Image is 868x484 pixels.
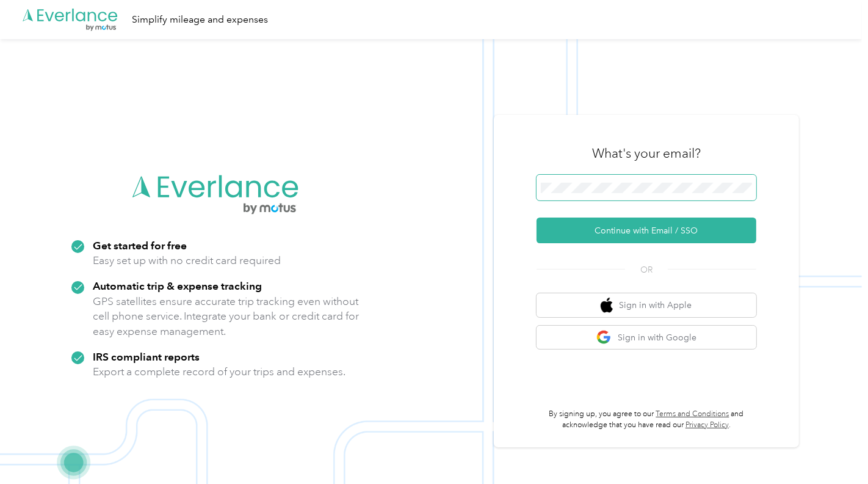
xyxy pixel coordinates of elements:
p: By signing up, you agree to our and acknowledge that you have read our . [537,409,756,430]
button: Continue with Email / SSO [537,218,756,243]
p: Export a complete record of your trips and expenses. [93,364,345,380]
div: Simplify mileage and expenses [132,12,268,28]
img: apple logo [601,298,613,313]
strong: IRS compliant reports [93,350,200,363]
a: Privacy Policy [685,420,729,430]
button: google logoSign in with Google [537,326,756,350]
a: Terms and Conditions [656,409,729,419]
strong: Get started for free [93,239,187,252]
p: Easy set up with no credit card required [93,253,281,268]
button: apple logoSign in with Apple [537,293,756,317]
strong: Automatic trip & expense tracking [93,279,262,292]
h3: What's your email? [592,145,701,162]
img: google logo [596,330,612,345]
p: GPS satellites ensure accurate trip tracking even without cell phone service. Integrate your bank... [93,294,360,339]
span: OR [625,263,668,276]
